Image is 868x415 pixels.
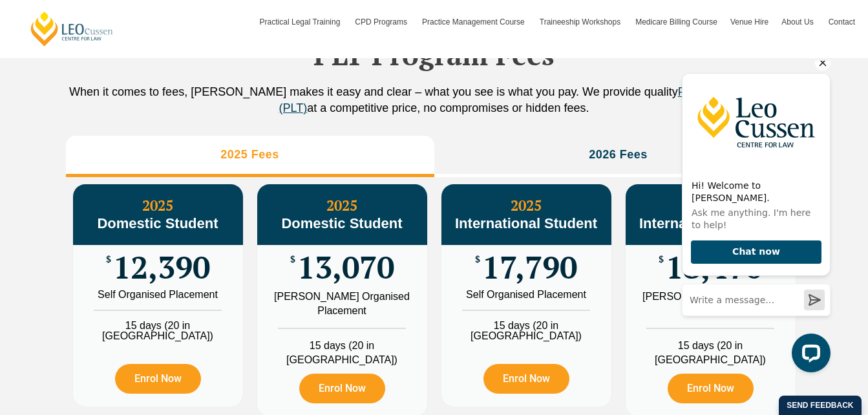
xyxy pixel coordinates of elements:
a: Medicare Billing Course [629,3,724,41]
div: Self Organised Placement [83,290,233,300]
input: Write a message… [11,224,158,255]
h3: 2026 Fees [589,147,648,162]
button: Open LiveChat chat widget [120,273,159,312]
h3: 2025 Fees [220,147,279,162]
h2: Hi! Welcome to [PERSON_NAME]. [20,119,149,144]
h2: PLT Program Fees [66,39,803,71]
li: 15 days (20 in [GEOGRAPHIC_DATA]) [73,310,243,341]
h3: 2025 [73,197,243,232]
button: Chat now [19,180,150,204]
span: 12,390 [113,255,210,280]
span: $ [290,255,295,264]
h3: 2025 [441,197,611,232]
a: Practical Legal Training [253,3,349,41]
p: Ask me anything. I'm here to help! [20,146,149,171]
a: Traineeship Workshops [533,3,629,41]
a: Enrol Now [299,374,385,403]
div: [PERSON_NAME] Organised Placement [635,290,786,318]
span: Domestic Student [97,215,218,231]
span: International Student [639,215,781,231]
li: 15 days (20 in [GEOGRAPHIC_DATA]) [626,328,796,367]
span: $ [659,255,664,264]
span: $ [106,255,111,264]
span: 13,070 [297,255,394,280]
span: $ [475,255,480,264]
h3: 2025 [257,197,427,232]
h3: 2025 [626,197,796,232]
li: 15 days (20 in [GEOGRAPHIC_DATA]) [441,310,611,341]
iframe: LiveChat chat widget [672,61,836,383]
li: 15 days (20 in [GEOGRAPHIC_DATA]) [257,328,427,367]
a: Venue Hire [724,3,775,41]
a: Enrol Now [668,374,754,403]
a: Enrol Now [483,364,569,394]
a: Enrol Now [115,364,201,394]
span: International Student [455,215,597,231]
span: 18,470 [666,255,763,280]
div: Self Organised Placement [451,290,602,300]
p: When it comes to fees, [PERSON_NAME] makes it easy and clear – what you see is what you pay. We p... [66,84,803,116]
a: Contact [822,3,862,41]
a: About Us [775,3,821,41]
a: [PERSON_NAME] Centre for Law [29,10,115,47]
img: Leo Cussen Centre for Law [11,13,158,110]
span: Domestic Student [281,215,402,231]
a: Practice Management Course [416,3,533,41]
div: [PERSON_NAME] Organised Placement [267,290,418,318]
span: 17,790 [482,255,577,280]
button: Send a message [132,229,153,250]
a: CPD Programs [348,3,416,41]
